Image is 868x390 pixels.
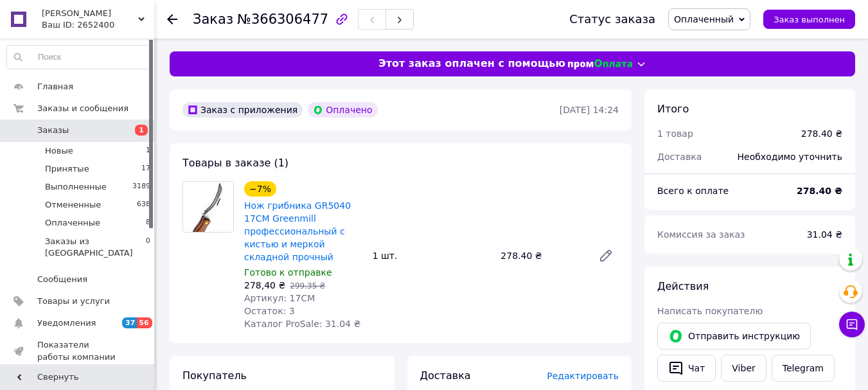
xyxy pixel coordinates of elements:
a: Telegram [772,355,835,382]
span: Принятые [45,163,89,175]
a: Редактировать [593,243,619,269]
div: Ваш ID: 2652400 [42,19,154,31]
span: 278,40 ₴ [244,280,285,290]
button: Чат [657,355,716,382]
span: Доставка [657,152,702,162]
div: 278.40 ₴ [495,247,588,265]
div: 1 шт. [368,247,496,265]
span: 37 [122,317,137,328]
span: Оплаченный [674,14,734,24]
span: Заказ [193,12,233,27]
span: Остаток: 3 [244,306,295,316]
span: Доставка [420,369,471,382]
span: Покупатель [182,369,247,382]
span: Каталог ProSale: 31.04 ₴ [244,319,360,329]
img: Нож грибника GR5040 17CM Greenmill профессиональный с кистью и меркой складной прочный [183,182,233,232]
span: Готово к отправке [244,267,332,278]
span: Артикул: 17CM [244,293,315,303]
span: Уведомления [37,317,96,329]
div: Вернуться назад [167,13,177,26]
a: Viber [721,355,766,382]
span: Редактировать [547,371,619,381]
span: Товары и услуги [37,296,110,307]
span: Отмененные [45,199,101,211]
div: Необходимо уточнить [730,143,850,171]
span: NIKO [42,8,138,19]
span: Всего к оплате [657,186,729,196]
div: Оплачено [308,102,377,118]
span: Показатели работы компании [37,339,119,362]
span: Заказы из [GEOGRAPHIC_DATA] [45,236,146,259]
button: Чат с покупателем [839,312,865,337]
span: 8 [146,217,150,229]
span: Заказы и сообщения [37,103,128,114]
div: 278.40 ₴ [801,127,842,140]
span: 638 [137,199,150,211]
span: 299.35 ₴ [290,281,325,290]
span: Действия [657,280,709,292]
span: Этот заказ оплачен с помощью [378,57,565,71]
span: Товары в заказе (1) [182,157,288,169]
span: 1 товар [657,129,693,139]
span: Написать покупателю [657,306,763,316]
span: 1 [135,125,148,136]
span: 1 [146,145,150,157]
span: Новые [45,145,73,157]
span: Заказ выполнен [774,15,845,24]
span: 17 [141,163,150,175]
span: Заказы [37,125,69,136]
span: 31.04 ₴ [807,229,842,240]
button: Заказ выполнен [763,10,855,29]
input: Поиск [7,46,151,69]
div: Заказ с приложения [182,102,303,118]
time: [DATE] 14:24 [560,105,619,115]
button: Отправить инструкцию [657,323,811,350]
span: 3189 [132,181,150,193]
div: Статус заказа [569,13,655,26]
span: Оплаченные [45,217,100,229]
span: №366306477 [237,12,328,27]
div: −7% [244,181,276,197]
span: Сообщения [37,274,87,285]
span: Комиссия за заказ [657,229,745,240]
b: 278.40 ₴ [797,186,842,196]
span: Итого [657,103,689,115]
span: Главная [37,81,73,93]
span: 56 [137,317,152,328]
span: 0 [146,236,150,259]
span: Выполненные [45,181,107,193]
a: Нож грибника GR5040 17CM Greenmill профессиональный с кистью и меркой складной прочный [244,200,351,262]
